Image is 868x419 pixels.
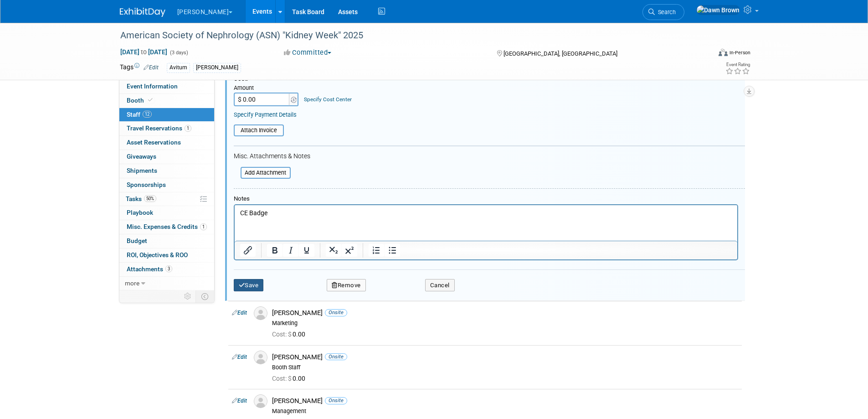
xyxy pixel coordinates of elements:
[200,223,207,230] span: 1
[385,244,400,257] button: Bullet list
[234,195,738,203] div: Notes
[169,50,188,56] span: (3 days)
[119,94,214,108] a: Booth
[119,136,214,150] a: Asset Reservations
[254,306,267,320] img: Associate-Profile-5.png
[148,98,153,103] i: Booth reservation complete
[195,290,214,302] td: Toggle Event Tabs
[232,354,247,360] a: Edit
[127,153,156,160] span: Giveaways
[327,279,366,292] button: Remove
[193,63,241,72] div: [PERSON_NAME]
[267,244,282,257] button: Bold
[369,244,384,257] button: Numbered list
[272,364,738,371] div: Booth Staff
[167,63,190,72] div: Avitum
[144,64,159,71] a: Edit
[125,279,139,287] span: more
[729,49,750,56] div: In-Person
[425,279,455,292] button: Cancel
[119,150,214,164] a: Giveaways
[119,178,214,192] a: Sponsorships
[657,47,751,61] div: Event Format
[696,5,740,15] img: Dawn Brown
[120,8,165,17] img: ExhibitDay
[325,397,347,404] span: Onsite
[139,48,148,56] span: to
[725,62,750,67] div: Event Rating
[185,125,191,132] span: 1
[272,320,738,327] div: Marketing
[719,49,728,56] img: Format-Inperson.png
[117,27,697,44] div: American Society of Nephrology (ASN) "Kidney Week" 2025
[272,353,738,362] div: [PERSON_NAME]
[254,351,267,364] img: Associate-Profile-5.png
[127,181,166,188] span: Sponsorships
[120,62,159,73] td: Tags
[655,9,676,16] span: Search
[119,263,214,276] a: Attachments3
[642,4,684,20] a: Search
[127,265,172,273] span: Attachments
[254,394,267,408] img: Associate-Profile-5.png
[304,96,352,103] a: Specify Cost Center
[119,122,214,135] a: Travel Reservations1
[234,152,745,160] div: Misc. Attachments & Notes
[180,290,196,302] td: Personalize Event Tab Strip
[325,309,347,316] span: Onsite
[234,84,300,93] div: Amount
[127,223,207,230] span: Misc. Expenses & Credits
[272,375,293,382] span: Cost: $
[120,48,168,56] span: [DATE] [DATE]
[503,50,617,57] span: [GEOGRAPHIC_DATA], [GEOGRAPHIC_DATA]
[127,124,191,132] span: Travel Reservations
[119,277,214,290] a: more
[281,48,335,57] button: Committed
[272,397,738,405] div: [PERSON_NAME]
[143,111,152,118] span: 12
[127,209,153,216] span: Playbook
[119,80,214,93] a: Event Information
[119,234,214,248] a: Budget
[127,167,157,174] span: Shipments
[232,310,247,316] a: Edit
[127,97,154,104] span: Booth
[127,237,147,244] span: Budget
[272,331,309,338] span: 0.00
[325,353,347,360] span: Onsite
[127,139,181,146] span: Asset Reservations
[126,195,156,202] span: Tasks
[342,244,357,257] button: Superscript
[119,192,214,206] a: Tasks50%
[119,248,214,262] a: ROI, Objectives & ROO
[119,164,214,178] a: Shipments
[119,220,214,234] a: Misc. Expenses & Credits1
[119,108,214,122] a: Staff12
[127,111,152,118] span: Staff
[299,244,314,257] button: Underline
[127,251,188,259] span: ROI, Objectives & ROO
[144,195,156,202] span: 50%
[234,111,297,118] a: Specify Payment Details
[235,205,737,241] iframe: Rich Text Area
[283,244,298,257] button: Italic
[272,375,309,382] span: 0.00
[240,244,256,257] button: Insert/edit link
[272,408,738,415] div: Management
[272,331,293,338] span: Cost: $
[326,244,341,257] button: Subscript
[127,83,178,90] span: Event Information
[165,265,172,272] span: 3
[232,398,247,404] a: Edit
[119,206,214,220] a: Playbook
[272,309,738,317] div: [PERSON_NAME]
[234,279,264,292] button: Save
